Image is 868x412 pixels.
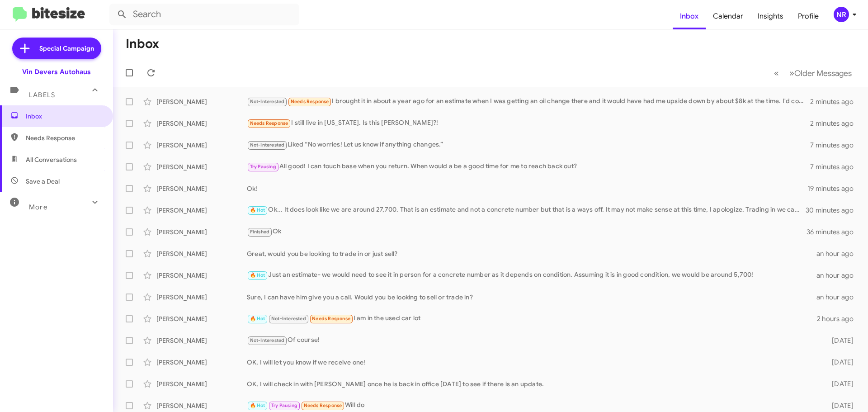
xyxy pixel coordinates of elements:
[826,7,858,22] button: NR
[784,64,857,82] button: Next
[247,358,817,367] div: OK, I will let you know if we receive one!
[673,3,706,29] a: Inbox
[247,249,816,258] div: Great, would you be looking to trade in or just sell?
[271,316,306,322] span: Not-Interested
[247,227,807,237] div: Ok
[247,293,816,302] div: Sure, I can have him give you a call. Would you be looking to sell or trade in?
[247,400,817,411] div: Will do
[817,379,861,388] div: [DATE]
[109,4,299,25] input: Search
[250,120,288,126] span: Needs Response
[810,141,861,150] div: 7 minutes ago
[26,133,103,142] span: Needs Response
[816,271,861,280] div: an hour ago
[250,99,285,104] span: Not-Interested
[706,3,750,29] a: Calendar
[156,379,247,388] div: [PERSON_NAME]
[247,313,817,324] div: I am in the used car lot
[810,162,861,171] div: 7 minutes ago
[271,403,297,408] span: Try Pausing
[156,249,247,258] div: [PERSON_NAME]
[769,64,857,82] nav: Page navigation example
[810,97,861,106] div: 2 minutes ago
[247,118,810,128] div: I still live in [US_STATE]. Is this [PERSON_NAME]?!
[769,64,784,82] button: Previous
[816,293,861,302] div: an hour ago
[29,91,55,99] span: Labels
[250,403,265,408] span: 🔥 Hot
[250,316,265,322] span: 🔥 Hot
[250,142,285,148] span: Not-Interested
[817,336,861,345] div: [DATE]
[807,227,861,237] div: 36 minutes ago
[250,164,276,170] span: Try Pausing
[750,3,791,29] a: Insights
[156,184,247,193] div: [PERSON_NAME]
[247,335,817,346] div: Of course!
[156,401,247,410] div: [PERSON_NAME]
[156,162,247,171] div: [PERSON_NAME]
[156,227,247,237] div: [PERSON_NAME]
[247,379,817,388] div: OK, I will check in with [PERSON_NAME] once he is back in office [DATE] to see if there is an upd...
[156,141,247,150] div: [PERSON_NAME]
[791,3,826,29] a: Profile
[247,96,810,107] div: I brought it in about a year ago for an estimate when I was getting an oil change there and it wo...
[156,119,247,128] div: [PERSON_NAME]
[789,67,794,79] span: »
[247,184,807,193] div: Ok!
[26,112,103,121] span: Inbox
[816,249,861,258] div: an hour ago
[774,67,779,79] span: «
[834,7,849,22] div: NR
[26,177,60,186] span: Save a Deal
[250,272,265,278] span: 🔥 Hot
[250,229,270,235] span: Finished
[26,155,77,164] span: All Conversations
[156,271,247,280] div: [PERSON_NAME]
[156,314,247,323] div: [PERSON_NAME]
[817,358,861,367] div: [DATE]
[247,161,810,172] div: All good! I can touch base when you return. When would a be a good time for me to reach back out?
[250,337,285,343] span: Not-Interested
[156,97,247,106] div: [PERSON_NAME]
[39,44,94,53] span: Special Campaign
[810,119,861,128] div: 2 minutes ago
[250,207,265,213] span: 🔥 Hot
[817,401,861,410] div: [DATE]
[156,206,247,215] div: [PERSON_NAME]
[291,99,329,104] span: Needs Response
[247,205,807,215] div: Ok... It does look like we are around 27,700. That is an estimate and not a concrete number but t...
[304,403,342,408] span: Needs Response
[156,358,247,367] div: [PERSON_NAME]
[22,67,91,76] div: Vin Devers Autohaus
[817,314,861,323] div: 2 hours ago
[126,37,159,51] h1: Inbox
[156,293,247,302] div: [PERSON_NAME]
[807,206,861,215] div: 30 minutes ago
[247,140,810,150] div: Liked “No worries! Let us know if anything changes.”
[12,38,101,59] a: Special Campaign
[312,316,350,322] span: Needs Response
[794,68,852,78] span: Older Messages
[156,336,247,345] div: [PERSON_NAME]
[247,270,816,280] div: Just an estimate- we would need to see it in person for a concrete number as it depends on condit...
[29,203,47,211] span: More
[807,184,861,193] div: 19 minutes ago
